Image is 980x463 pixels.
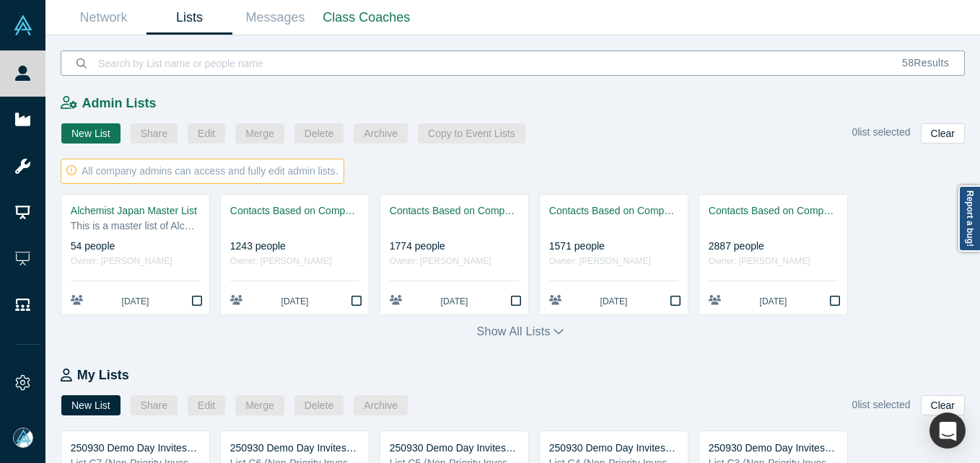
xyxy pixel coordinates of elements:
[390,295,519,308] div: [DATE]
[294,123,344,144] button: Delete
[230,239,359,254] div: 1243 people
[709,239,838,254] div: 2887 people
[549,295,678,308] div: [DATE]
[354,123,408,144] button: Archive
[344,289,369,314] button: Bookmark
[852,399,911,410] span: 0 list selected
[549,441,678,456] div: 250930 Demo Day Invites_List C4
[699,195,847,314] a: Contacts Based on Company Keywords - [PERSON_NAME]2887 peopleOwner: [PERSON_NAME][DATE]
[61,123,121,144] button: New List
[61,159,344,184] div: All company admins can access and fully edit admin lists.
[61,195,209,314] a: Alchemist Japan Master ListThis is a master list of Alchemist mentor and members that have indica...
[709,295,838,308] div: [DATE]
[709,441,838,456] div: 250930 Demo Day Invites_List C3
[188,395,225,415] button: Edit
[235,123,284,144] button: Merge
[921,395,965,415] button: Clear
[709,254,838,269] div: Owner: [PERSON_NAME]
[390,203,519,219] div: Contacts Based on Company Keywords - PLATMA
[230,203,359,219] div: Contacts Based on Company Keywords - Blok-Z
[418,123,525,144] button: Copy to Event Lists
[146,1,232,35] a: Lists
[662,289,688,314] button: Bookmark
[61,395,121,415] button: New List
[71,239,200,254] div: 54 people
[902,57,914,69] span: 58
[61,94,980,113] div: Admin Lists
[188,123,225,144] button: Edit
[390,441,519,456] div: 250930 Demo Day Invites_List C5
[549,239,678,254] div: 1571 people
[71,295,200,308] div: [DATE]
[294,395,344,415] button: Delete
[230,254,359,269] div: Owner: [PERSON_NAME]
[131,123,178,144] button: Share
[71,203,200,219] div: Alchemist Japan Master List
[61,1,146,35] a: Network
[540,195,688,314] a: Contacts Based on Company Keywords - Pairity1571 peopleOwner: [PERSON_NAME][DATE]
[921,123,965,144] button: Clear
[184,289,209,314] button: Bookmark
[549,254,678,269] div: Owner: [PERSON_NAME]
[390,254,519,269] div: Owner: [PERSON_NAME]
[230,295,359,308] div: [DATE]
[852,126,911,138] span: 0 list selected
[13,428,33,448] img: Mia Scott's Account
[71,219,200,234] div: This is a master list of Alchemist mentor and members that have indicated interest in connecting ...
[71,441,200,456] div: 250930 Demo Day Invites_List C7
[13,15,33,35] img: Alchemist Vault Logo
[390,239,519,254] div: 1774 people
[549,203,678,219] div: Contacts Based on Company Keywords - Pairity
[131,395,178,415] button: Share
[221,195,369,314] a: Contacts Based on Company Keywords - Blok-Z1243 peopleOwner: [PERSON_NAME][DATE]
[61,366,980,385] div: My Lists
[230,441,359,456] div: 250930 Demo Day Invites_List C6
[822,289,847,314] button: Bookmark
[958,185,980,252] a: Report a bug!
[354,395,408,415] button: Archive
[318,1,415,35] a: Class Coaches
[97,46,887,80] input: Search by List name or people name
[235,395,284,415] button: Merge
[902,57,949,69] span: Results
[503,289,528,314] button: Bookmark
[477,323,564,340] button: Show all lists
[71,254,200,269] div: Owner: [PERSON_NAME]
[380,195,528,314] a: Contacts Based on Company Keywords - PLATMA1774 peopleOwner: [PERSON_NAME][DATE]
[709,203,838,219] div: Contacts Based on Company Keywords - [PERSON_NAME]
[232,1,318,35] a: Messages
